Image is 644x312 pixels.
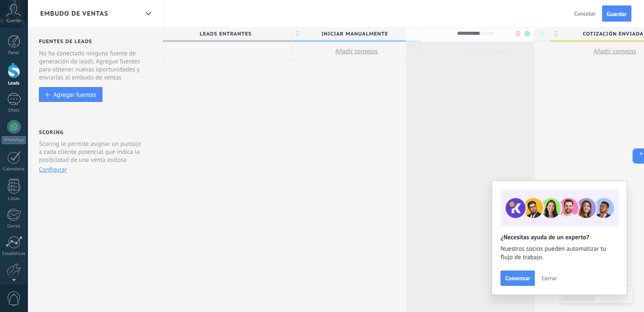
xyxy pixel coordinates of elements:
[292,27,421,40] div: Iniciar manualmente
[2,224,26,229] div: Correo
[2,81,26,86] div: Leads
[571,7,599,20] button: Cancelar
[542,275,557,281] span: Cerrar
[40,10,108,18] span: Embudo de ventas
[500,271,535,286] button: Comenzar
[39,129,64,136] h2: Scoring
[39,49,152,82] div: No ha conectado ninguna fuente de generación de leads. Agregue fuentes para obtener nuevas oportu...
[500,233,618,241] h2: ¿Necesitas ayuda de un experto?
[163,27,287,41] span: Leads Entrantes
[7,18,21,24] span: Cuenta
[292,27,417,41] span: Iniciar manualmente
[39,166,67,174] button: Configurar
[2,108,26,113] div: Chats
[538,272,561,285] button: Cerrar
[163,27,292,40] div: Leads Entrantes
[39,38,152,45] h2: Fuentes de leads
[2,251,26,257] div: Estadísticas
[505,275,530,281] span: Comenzar
[2,136,26,144] div: WhatsApp
[594,47,636,55] span: Añadir consejos
[574,10,596,17] span: Cancelar
[607,11,627,17] span: Guardar
[53,91,96,98] div: Agregar fuentes
[500,245,618,262] span: Nuestros socios pueden automatizar tu flujo de trabajo.
[2,167,26,172] div: Calendario
[2,196,26,202] div: Listas
[335,47,378,55] span: Añadir consejos
[141,5,155,22] div: Embudo de ventas
[39,87,102,102] button: Agregar fuentes
[2,50,26,56] div: Panel
[292,42,421,60] button: Añadir consejos
[602,5,631,22] button: Guardar
[39,140,144,164] p: Scoring le permite asignar un puntaje a cada cliente potencial que indica la posibilidad de una v...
